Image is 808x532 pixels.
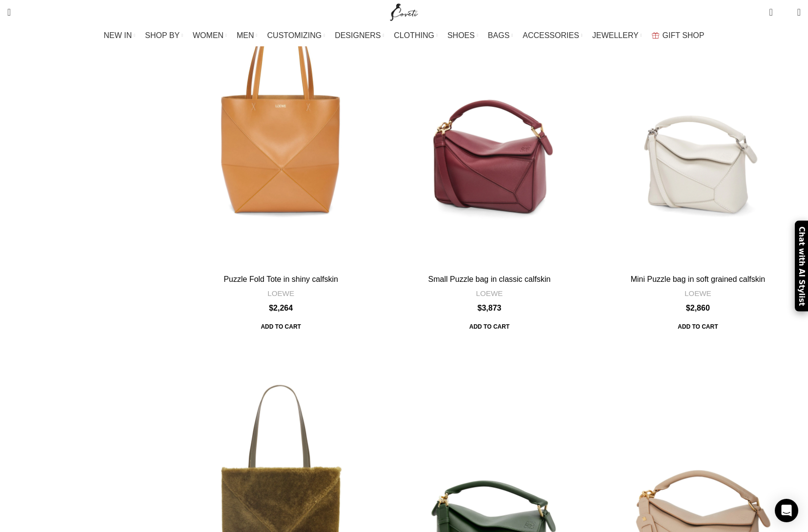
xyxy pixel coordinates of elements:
[685,288,711,298] a: LOEWE
[267,26,325,45] a: CUSTOMIZING
[428,275,551,283] a: Small Puzzle bag in classic calfskin
[523,26,583,45] a: ACCESSORIES
[476,288,503,298] a: LOEWE
[2,2,16,22] a: Search
[145,31,180,40] span: SHOP BY
[780,2,790,22] div: My Wishlist
[254,318,307,335] a: Add to cart: “Puzzle Fold Tote in shiny calfskin”
[463,318,516,335] span: Add to cart
[663,31,705,40] span: GIFT SHOP
[764,2,777,22] a: 0
[193,31,223,40] span: WOMEN
[770,5,777,12] span: 0
[104,26,136,45] a: NEW IN
[388,7,421,16] a: Site logo
[630,275,765,283] a: Mini Puzzle bag in soft grained calfskin
[394,26,438,45] a: CLOTHING
[478,304,482,312] span: $
[671,318,725,335] span: Add to cart
[671,318,725,335] a: Add to cart: “Mini Puzzle bag in soft grained calfskin”
[2,26,806,45] div: Main navigation
[488,26,513,45] a: BAGS
[267,288,294,298] a: LOEWE
[237,26,257,45] a: MEN
[592,26,642,45] a: JEWELLERY
[104,31,132,40] span: NEW IN
[463,318,516,335] a: Add to cart: “Small Puzzle bag in classic calfskin”
[523,31,579,40] span: ACCESSORIES
[447,26,478,45] a: SHOES
[269,304,293,312] bdi: 2,264
[686,304,690,312] span: $
[269,304,273,312] span: $
[652,26,705,45] a: GIFT SHOP
[254,318,307,335] span: Add to cart
[592,31,639,40] span: JEWELLERY
[652,32,659,39] img: GiftBag
[775,499,798,522] div: Open Intercom Messenger
[447,31,475,40] span: SHOES
[335,31,381,40] span: DESIGNERS
[335,26,384,45] a: DESIGNERS
[267,31,322,40] span: CUSTOMIZING
[145,26,183,45] a: SHOP BY
[782,10,789,17] span: 0
[237,31,254,40] span: MEN
[478,304,502,312] bdi: 3,873
[488,31,509,40] span: BAGS
[394,31,434,40] span: CLOTHING
[686,304,710,312] bdi: 2,860
[193,26,227,45] a: WOMEN
[223,275,338,283] a: Puzzle Fold Tote in shiny calfskin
